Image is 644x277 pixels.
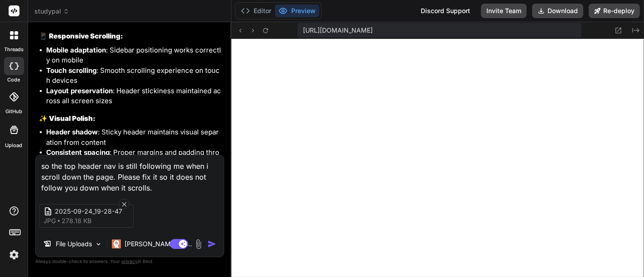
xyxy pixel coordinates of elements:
[46,128,98,136] strong: Header shadow
[589,4,640,18] button: Re-deploy
[36,155,224,193] textarea: so the top header nav is still following me when i scroll down the page. Please fix it so it does...
[46,148,222,168] li: : Proper margins and padding throughout scroll areas
[275,5,319,17] button: Preview
[55,207,127,216] span: 2025-09-24_19-28-47
[231,39,644,277] iframe: Preview
[46,46,106,54] strong: Mobile adaptation
[303,26,373,35] span: [URL][DOMAIN_NAME]
[481,4,527,18] button: Invite Team
[46,66,222,86] li: : Smooth scrolling experience on touch devices
[207,239,216,248] img: icon
[39,114,96,123] strong: ✨ Visual Polish:
[5,142,23,149] label: Upload
[4,46,24,53] label: threads
[43,216,56,225] span: jpg
[56,239,92,248] p: File Uploads
[39,32,123,40] strong: 📱 Responsive Scrolling:
[95,240,102,248] img: Pick Models
[46,148,110,157] strong: Consistent spacing
[35,257,224,266] p: Always double-check its answers. Your in Bind
[532,4,583,18] button: Download
[46,86,113,95] strong: Layout preservation
[193,239,204,249] img: attachment
[34,7,69,16] span: studypal
[6,247,22,263] img: settings
[125,239,192,248] p: [PERSON_NAME] 4 S..
[112,239,121,248] img: Claude 4 Sonnet
[5,108,22,115] label: GitHub
[46,45,222,66] li: : Sidebar positioning works correctly on mobile
[46,66,96,75] strong: Touch scrolling
[415,4,476,18] div: Discord Support
[46,86,222,106] li: : Header stickiness maintained across all screen sizes
[121,258,138,264] span: privacy
[237,5,275,17] button: Editor
[8,76,20,84] label: code
[62,216,91,225] span: 278.18 KB
[46,127,222,148] li: : Sticky header maintains visual separation from content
